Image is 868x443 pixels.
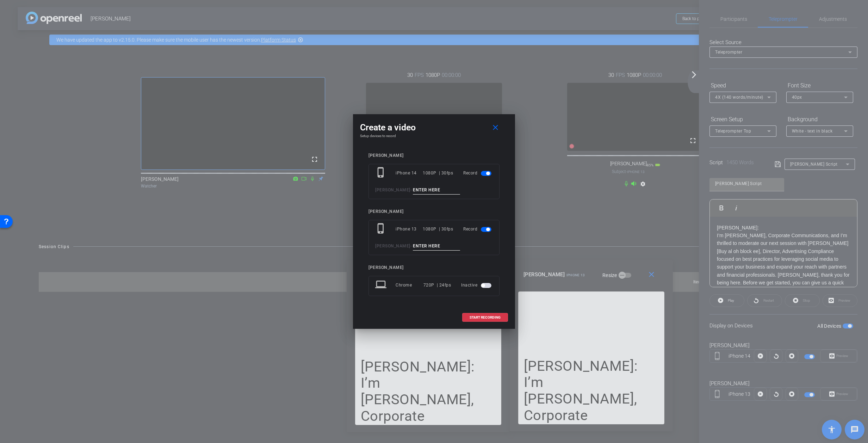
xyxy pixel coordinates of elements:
span: START RECORDING [470,316,501,319]
div: [PERSON_NAME] [368,153,500,158]
div: Record [463,167,493,179]
div: 1080P | 30fps [423,223,453,235]
h4: Setup devices to record [360,134,508,138]
div: iPhone 14 [396,167,423,179]
mat-icon: laptop [375,279,388,291]
mat-icon: close [491,123,500,132]
span: [PERSON_NAME] [375,244,410,248]
input: ENTER HERE [413,242,460,251]
mat-icon: phone_iphone [375,223,388,235]
span: - [410,244,412,248]
div: 1080P | 30fps [423,167,453,179]
div: iPhone 13 [396,223,423,235]
mat-icon: phone_iphone [375,167,388,179]
span: - [410,187,412,192]
input: ENTER HERE [413,186,460,195]
div: Chrome [396,279,423,291]
div: [PERSON_NAME] [368,265,500,270]
div: Inactive [461,279,493,291]
div: Record [463,223,493,235]
div: [PERSON_NAME] [368,209,500,214]
span: [PERSON_NAME] [375,187,410,192]
div: 720P | 24fps [423,279,451,291]
div: Create a video [360,121,508,134]
button: START RECORDING [462,313,508,322]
